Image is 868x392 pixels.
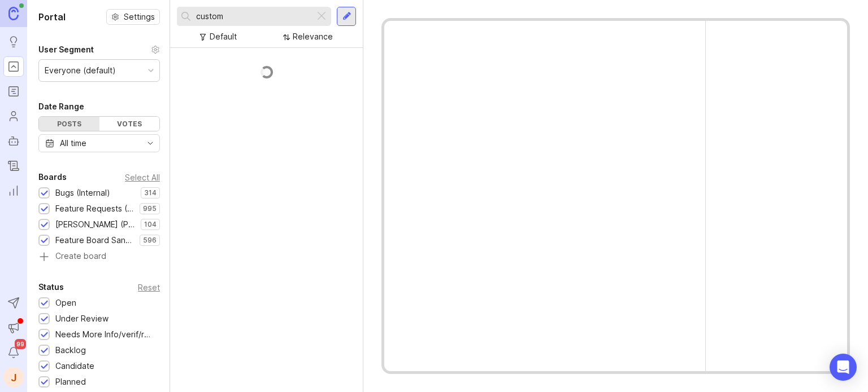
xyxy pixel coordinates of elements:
div: Under Review [55,312,108,325]
p: 596 [143,236,157,245]
a: Autopilot [3,131,24,151]
button: Send to Autopilot [3,293,24,313]
input: Search... [196,10,310,23]
div: Open [55,297,76,309]
div: Everyone (default) [45,64,116,77]
div: Boards [38,170,67,184]
span: 99 [15,339,26,349]
div: Planned [55,376,86,388]
a: Portal [3,56,24,77]
div: Feature Requests (Internal) [55,202,134,215]
p: 995 [143,204,157,213]
div: Reset [138,284,160,290]
span: Settings [124,11,155,23]
a: Roadmaps [3,81,24,102]
img: Canny Home [8,7,19,20]
div: Date Range [38,100,84,113]
div: Backlog [55,344,86,356]
p: 104 [144,220,157,229]
div: Posts [39,117,99,131]
svg: toggle icon [141,139,159,148]
button: Announcements [3,318,24,338]
a: Users [3,106,24,126]
div: Relevance [293,30,333,43]
a: Ideas [3,32,24,52]
button: Settings [106,9,160,25]
h1: Portal [38,10,66,24]
div: User Segment [38,43,94,56]
div: Select All [125,174,160,180]
button: J [3,367,24,387]
div: Bugs (Internal) [55,187,110,199]
button: Notifications [3,342,24,363]
div: Default [210,30,237,43]
p: 314 [144,188,157,197]
a: Create board [38,252,160,262]
div: Votes [99,117,160,131]
div: [PERSON_NAME] (Public) [55,218,135,231]
div: Feature Board Sandbox [DATE] [55,234,134,246]
a: Changelog [3,156,24,176]
div: Status [38,280,64,294]
div: Candidate [55,360,94,372]
div: Open Intercom Messenger [830,354,857,381]
a: Reporting [3,180,24,201]
div: Needs More Info/verif/repro [55,328,154,341]
div: All time [60,137,86,149]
